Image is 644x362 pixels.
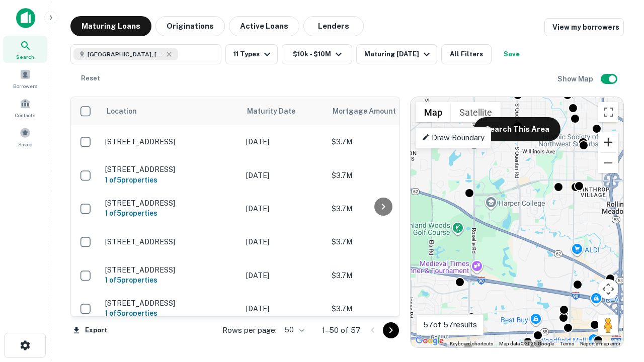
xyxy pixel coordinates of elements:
[241,97,327,125] th: Maturity Date
[105,308,236,319] h6: 1 of 5 properties
[332,170,432,181] p: $3.7M
[560,341,574,346] a: Terms (opens in new tab)
[364,48,433,60] div: Maturing [DATE]
[598,153,618,173] button: Zoom out
[3,94,47,121] a: Contacts
[246,203,321,214] p: [DATE]
[70,16,151,36] button: Maturing Loans
[246,303,321,314] p: [DATE]
[105,265,236,275] p: [STREET_ADDRESS]
[16,8,35,28] img: capitalize-icon.png
[246,236,321,247] p: [DATE]
[105,174,236,186] h6: 1 of 5 properties
[413,334,446,347] a: Open this area in Google Maps (opens a new window)
[225,44,278,64] button: 11 Types
[105,275,236,286] h6: 1 of 5 properties
[16,53,34,61] span: Search
[229,16,299,36] button: Active Loans
[332,236,432,247] p: $3.7M
[413,334,446,347] img: Google
[450,340,493,347] button: Keyboard shortcuts
[474,117,560,141] button: Search This Area
[246,170,321,181] p: [DATE]
[332,303,432,314] p: $3.7M
[441,44,492,64] button: All Filters
[499,341,554,346] span: Map data ©2025 Google
[383,322,399,338] button: Go to next page
[423,319,477,331] p: 57 of 57 results
[580,341,620,346] a: Report a map error
[411,97,623,347] div: 0 0
[88,50,163,59] span: [GEOGRAPHIC_DATA], [GEOGRAPHIC_DATA]
[105,237,236,246] p: [STREET_ADDRESS]
[70,323,110,338] button: Export
[416,102,451,122] button: Show street map
[598,315,618,335] button: Drag Pegman onto the map to open Street View
[105,165,236,174] p: [STREET_ADDRESS]
[496,44,528,64] button: Save your search to get updates of matches that match your search criteria.
[281,323,306,337] div: 50
[332,270,432,281] p: $3.7M
[247,105,308,117] span: Maturity Date
[15,111,35,119] span: Contacts
[332,203,432,214] p: $3.7M
[246,136,321,147] p: [DATE]
[74,68,107,88] button: Reset
[106,105,137,117] span: Location
[594,249,644,298] iframe: Chat Widget
[598,132,618,152] button: Zoom in
[282,44,352,64] button: $10k - $10M
[451,102,501,122] button: Show satellite imagery
[18,140,33,148] span: Saved
[557,73,595,84] h6: Show Map
[3,65,47,92] a: Borrowers
[422,132,485,144] p: Draw Boundary
[327,97,437,125] th: Mortgage Amount
[105,199,236,208] p: [STREET_ADDRESS]
[356,44,437,64] button: Maturing [DATE]
[598,102,618,122] button: Toggle fullscreen view
[155,16,225,36] button: Originations
[222,324,277,336] p: Rows per page:
[13,82,37,90] span: Borrowers
[3,36,47,63] a: Search
[246,270,321,281] p: [DATE]
[3,123,47,150] a: Saved
[105,299,236,308] p: [STREET_ADDRESS]
[303,16,364,36] button: Lenders
[333,105,409,117] span: Mortgage Amount
[105,137,236,146] p: [STREET_ADDRESS]
[322,324,361,336] p: 1–50 of 57
[544,18,624,36] a: View my borrowers
[332,136,432,147] p: $3.7M
[100,97,241,125] th: Location
[105,208,236,219] h6: 1 of 5 properties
